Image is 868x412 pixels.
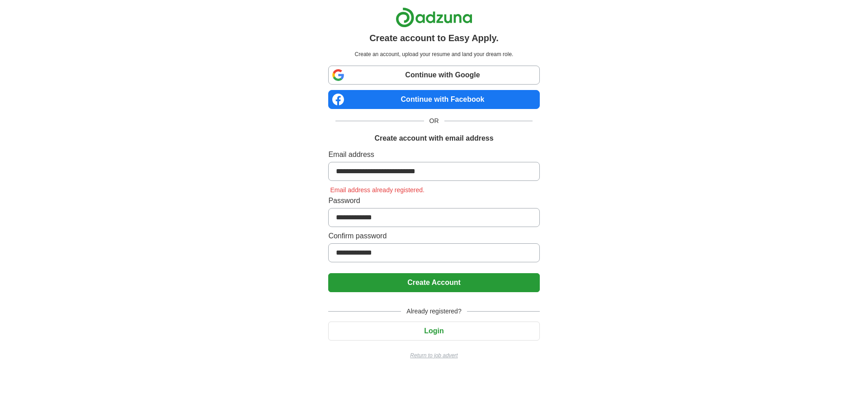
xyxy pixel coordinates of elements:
label: Password [328,195,539,206]
h1: Create account with email address [374,133,493,144]
p: Create an account, upload your resume and land your dream role. [330,50,538,58]
label: Confirm password [328,231,539,242]
a: Login [328,327,539,335]
button: Create Account [328,273,539,292]
h1: Create account to Easy Apply. [369,31,499,45]
label: Email address [328,149,539,160]
button: Login [328,322,539,341]
span: Email address already registered. [328,186,426,194]
a: Continue with Google [328,66,539,85]
a: Continue with Facebook [328,90,539,109]
span: OR [424,116,444,126]
img: Adzuna logo [396,7,472,28]
span: Already registered? [401,307,467,316]
a: Return to job advert [328,351,539,360]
